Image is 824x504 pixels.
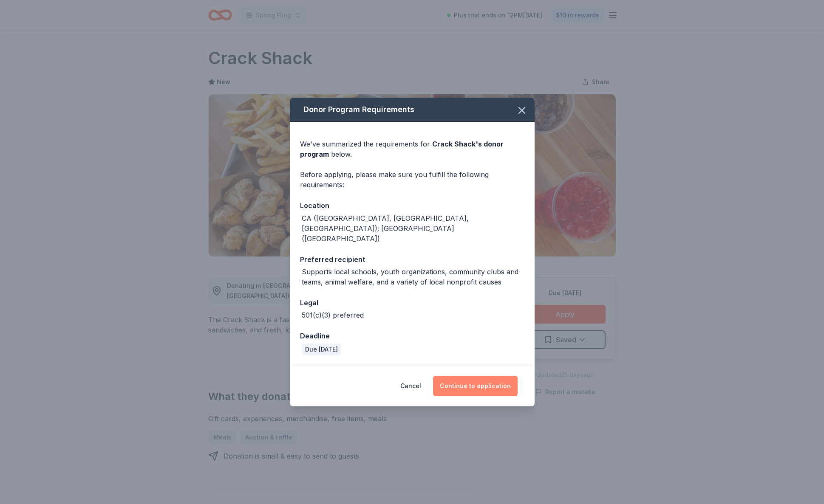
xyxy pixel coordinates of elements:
button: Cancel [400,376,421,396]
div: Due [DATE] [302,344,341,355]
div: Donor Program Requirements [290,98,535,122]
div: CA ([GEOGRAPHIC_DATA], [GEOGRAPHIC_DATA], [GEOGRAPHIC_DATA]); [GEOGRAPHIC_DATA] ([GEOGRAPHIC_DATA]) [302,213,524,244]
div: We've summarized the requirements for below. [300,139,524,159]
div: Deadline [300,330,524,341]
div: Before applying, please make sure you fulfill the following requirements: [300,169,524,190]
div: Preferred recipient [300,254,524,265]
div: 501(c)(3) preferred [302,310,364,320]
button: Continue to application [433,376,518,396]
div: Supports local schools, youth organizations, community clubs and teams, animal welfare, and a var... [302,267,524,287]
div: Legal [300,297,524,308]
div: Location [300,200,524,211]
